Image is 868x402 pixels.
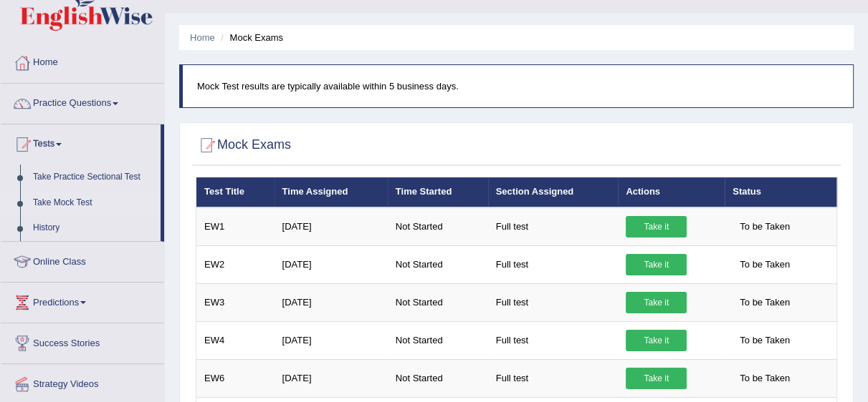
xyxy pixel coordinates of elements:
[196,134,291,156] h2: Mock Exams
[388,321,488,359] td: Not Started
[217,31,283,44] li: Mock Exams
[388,283,488,321] td: Not Started
[626,216,687,237] a: Take it
[27,165,161,190] a: Take Practice Sectional Test
[388,359,488,397] td: Not Started
[275,245,388,283] td: [DATE]
[733,216,797,237] span: To be Taken
[27,215,161,241] a: History
[388,245,488,283] td: Not Started
[196,207,275,246] td: EW1
[196,177,275,207] th: Test Title
[488,359,619,397] td: Full test
[626,368,687,389] a: Take it
[275,177,388,207] th: Time Assigned
[275,283,388,321] td: [DATE]
[626,292,687,313] a: Take it
[1,84,164,119] a: Practice Questions
[488,283,619,321] td: Full test
[275,321,388,359] td: [DATE]
[190,32,215,43] a: Home
[275,359,388,397] td: [DATE]
[488,177,619,207] th: Section Assigned
[196,359,275,397] td: EW6
[488,321,619,359] td: Full test
[1,364,164,400] a: Strategy Videos
[388,207,488,246] td: Not Started
[275,207,388,246] td: [DATE]
[618,177,725,207] th: Actions
[1,43,164,79] a: Home
[1,124,161,160] a: Tests
[27,190,161,216] a: Take Mock Test
[733,292,797,313] span: To be Taken
[488,207,619,246] td: Full test
[626,330,687,351] a: Take it
[488,245,619,283] td: Full test
[626,254,687,275] a: Take it
[733,368,797,389] span: To be Taken
[197,79,839,93] p: Mock Test results are typically available within 5 business days.
[1,283,164,318] a: Predictions
[733,254,797,275] span: To be Taken
[1,323,164,359] a: Success Stories
[196,245,275,283] td: EW2
[196,283,275,321] td: EW3
[1,242,164,278] a: Online Class
[196,321,275,359] td: EW4
[725,177,836,207] th: Status
[388,177,488,207] th: Time Started
[733,330,797,351] span: To be Taken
